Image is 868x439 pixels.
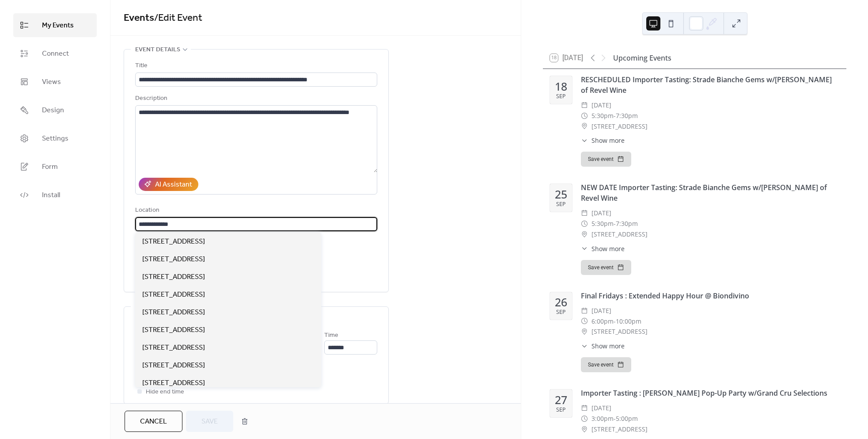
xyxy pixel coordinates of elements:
span: Show more [591,136,625,145]
div: ​ [581,121,588,132]
button: Save event [581,260,631,275]
span: Form [42,162,58,172]
div: ​ [581,136,588,145]
div: Sep [556,202,566,207]
span: - [614,413,616,424]
div: ​ [581,208,588,218]
a: Views [13,70,97,94]
span: - [614,316,616,327]
span: Views [42,77,61,88]
button: ​Show more [581,136,625,145]
button: Save event [581,152,631,167]
span: Show more [591,341,625,351]
span: [DATE] [591,305,611,316]
span: [STREET_ADDRESS] [142,307,205,318]
span: [DATE] [591,403,611,413]
a: Form [13,155,97,179]
button: Cancel [125,411,182,432]
div: Final Fridays : Extended Happy Hour @ Biondivino [581,290,839,301]
span: [STREET_ADDRESS] [591,229,648,240]
button: ​Show more [581,244,625,253]
div: RESCHEDULED Importer Tasting: Strade Bianche Gems w/[PERSON_NAME] of Revel Wine [581,74,839,95]
button: AI Assistant [139,178,198,191]
div: Location [135,205,375,216]
span: / Edit Event [154,8,202,28]
span: [STREET_ADDRESS] [591,326,648,337]
a: Events [124,8,154,28]
span: [DATE] [591,208,611,218]
div: ​ [581,100,588,111]
a: My Events [13,13,97,37]
span: 7:30pm [616,218,638,229]
div: ​ [581,413,588,424]
div: ​ [581,316,588,327]
a: Install [13,183,97,207]
span: 5:30pm [591,111,614,121]
span: [STREET_ADDRESS] [142,254,205,265]
span: 6:00pm [591,316,614,327]
div: Description [135,93,375,104]
a: Connect [13,42,97,65]
span: 5:00pm [616,413,638,424]
span: 3:00pm [591,413,614,424]
div: ​ [581,218,588,229]
span: [STREET_ADDRESS] [591,424,648,435]
span: Cancel [140,416,167,427]
span: [DATE] [591,100,611,111]
div: ​ [581,305,588,316]
span: [STREET_ADDRESS] [142,378,205,389]
span: Design [42,105,64,116]
span: Event details [135,45,180,55]
span: Hide end time [146,387,184,397]
div: Sep [556,309,566,315]
div: 27 [555,394,567,405]
span: [STREET_ADDRESS] [142,325,205,336]
span: Install [42,190,60,201]
div: ​ [581,244,588,253]
div: Importer Tasting : [PERSON_NAME] Pop-Up Party w/Grand Cru Selections [581,388,839,398]
span: My Events [42,20,74,31]
span: 5:30pm [591,218,614,229]
span: Connect [42,49,69,59]
span: [STREET_ADDRESS] [142,272,205,282]
span: 7:30pm [616,111,638,121]
span: 10:00pm [616,316,641,327]
div: ​ [581,341,588,351]
div: ​ [581,111,588,121]
span: [STREET_ADDRESS] [142,360,205,371]
div: 26 [555,297,567,308]
span: [STREET_ADDRESS] [142,290,205,300]
span: [STREET_ADDRESS] [142,237,205,247]
span: Settings [42,134,68,144]
button: Save event [581,357,631,372]
div: Sep [556,407,566,413]
div: 25 [555,189,567,200]
div: Sep [556,94,566,99]
a: Design [13,98,97,122]
div: Title [135,61,375,71]
div: ​ [581,403,588,413]
div: ​ [581,229,588,240]
button: ​Show more [581,341,625,351]
div: ​ [581,424,588,435]
a: Settings [13,126,97,150]
span: - [614,111,616,121]
span: [STREET_ADDRESS] [591,121,648,132]
span: [STREET_ADDRESS] [142,343,205,353]
div: Upcoming Events [613,53,671,63]
div: AI Assistant [155,179,192,190]
span: Show more [591,244,625,253]
span: Time [324,330,338,341]
div: NEW DATE Importer Tasting: Strade Bianche Gems w/[PERSON_NAME] of Revel Wine [581,182,839,203]
div: ​ [581,326,588,337]
div: 18 [555,81,567,92]
span: - [614,218,616,229]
